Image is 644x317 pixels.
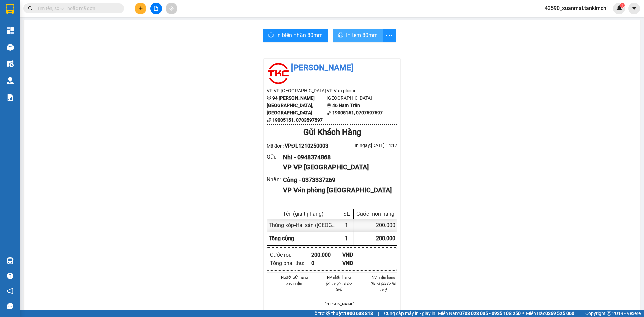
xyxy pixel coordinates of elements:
[384,310,436,317] span: Cung cấp máy in - giấy in:
[342,251,374,259] div: VND
[7,27,14,34] img: dashboard-icon
[376,235,395,242] span: 200.000
[345,235,348,242] span: 1
[267,95,315,115] b: 94 [PERSON_NAME][GEOGRAPHIC_DATA], [GEOGRAPHIC_DATA]
[135,3,146,14] button: plus
[285,143,329,149] span: VPĐL1210250003
[383,29,396,42] button: more
[628,3,640,14] button: caret-down
[383,31,396,40] span: more
[311,259,342,267] div: 0
[344,311,373,316] strong: 1900 633 818
[438,310,521,317] span: Miền Nam
[579,310,580,317] span: |
[267,126,397,139] div: Gửi Khách Hàng
[37,5,116,12] input: Tìm tên, số ĐT hoặc mã đơn
[280,274,309,286] li: Người gửi hàng xác nhận
[370,281,396,292] i: (Kí và ghi rõ họ tên)
[269,211,338,217] div: Tên (giá trị hàng)
[72,39,136,53] div: Nhận: Văn phòng [GEOGRAPHIC_DATA]
[332,110,383,115] b: 19005151, 0707597597
[340,219,354,232] div: 1
[150,3,162,14] button: file-add
[7,44,14,51] img: warehouse-icon
[28,6,33,11] span: search
[7,257,14,264] img: warehouse-icon
[522,312,524,315] span: ⚪️
[272,117,323,123] b: 19005151, 0703597597
[154,6,158,11] span: file-add
[326,281,352,292] i: (Kí và ghi rõ họ tên)
[267,118,271,122] span: phone
[267,62,397,74] li: [PERSON_NAME]
[267,62,290,85] img: logo.jpg
[269,235,294,242] span: Tổng cộng
[263,29,328,42] button: printerIn biên nhận 80mm
[7,288,13,294] span: notification
[5,39,69,53] div: Gửi: VP [GEOGRAPHIC_DATA]
[332,142,397,149] div: In ngày: [DATE] 14:17
[631,5,637,11] span: caret-down
[342,259,374,267] div: VND
[7,303,13,309] span: message
[283,175,392,185] div: Công - 0373337269
[325,274,353,280] li: NV nhận hàng
[267,142,332,150] div: Mã đơn:
[333,29,383,42] button: printerIn tem 80mm
[342,211,352,217] div: SL
[311,251,342,259] div: 200.000
[166,3,177,14] button: aim
[355,211,395,217] div: Cước món hàng
[267,87,327,94] li: VP VP [GEOGRAPHIC_DATA]
[327,103,331,108] span: environment
[268,32,274,39] span: printer
[332,103,360,108] b: 46 Nam Trân
[276,31,323,39] span: In biên nhận 80mm
[378,310,379,317] span: |
[267,175,283,184] div: Nhận :
[607,311,611,316] span: copyright
[270,251,311,259] div: Cước rồi :
[545,311,574,316] strong: 0369 525 060
[526,310,574,317] span: Miền Bắc
[7,94,14,101] img: solution-icon
[7,273,13,279] span: question-circle
[283,153,392,162] div: Nhi - 0948374868
[459,311,521,316] strong: 0708 023 035 - 0935 103 250
[338,32,343,39] span: printer
[621,3,623,8] span: 1
[327,87,387,102] li: VP Văn phòng [GEOGRAPHIC_DATA]
[369,274,397,280] li: NV nhận hàng
[620,3,625,8] sup: 1
[539,4,613,12] span: 43590_xuanmai.tankimchi
[269,222,468,228] span: Thùng xốp - Hải sản ([GEOGRAPHIC_DATA][PERSON_NAME][GEOGRAPHIC_DATA]) (0)
[283,185,392,195] div: VP Văn phòng [GEOGRAPHIC_DATA]
[7,77,14,84] img: warehouse-icon
[267,96,271,100] span: environment
[6,4,14,14] img: logo-vxr
[267,153,283,161] div: Gửi :
[354,219,397,232] div: 200.000
[346,31,378,39] span: In tem 80mm
[311,310,373,317] span: Hỗ trợ kỹ thuật:
[169,6,174,11] span: aim
[283,162,392,172] div: VP VP [GEOGRAPHIC_DATA]
[616,5,622,11] img: icon-new-feature
[327,110,331,115] span: phone
[270,259,311,267] div: Tổng phải thu :
[7,60,14,67] img: warehouse-icon
[138,6,143,11] span: plus
[325,301,353,307] li: [PERSON_NAME]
